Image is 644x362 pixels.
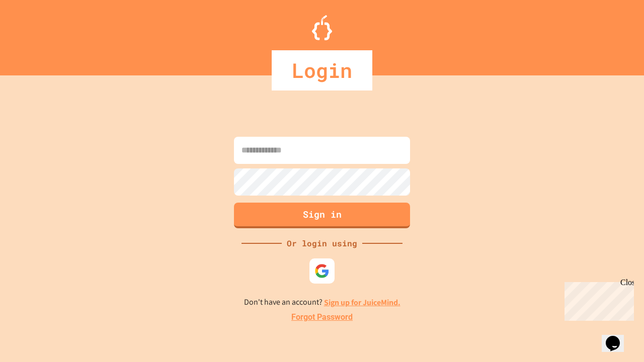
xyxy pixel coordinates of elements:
p: Don't have an account? [244,296,400,309]
div: Login [272,50,372,90]
iframe: chat widget [560,278,634,321]
button: Sign in [234,203,410,228]
a: Sign up for JuiceMind. [324,297,400,308]
iframe: chat widget [602,322,634,352]
img: Logo.svg [312,15,332,40]
img: google-icon.svg [314,263,330,279]
div: Chat with us now!Close [4,4,69,64]
a: Forgot Password [291,311,353,323]
div: Or login using [282,237,362,249]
